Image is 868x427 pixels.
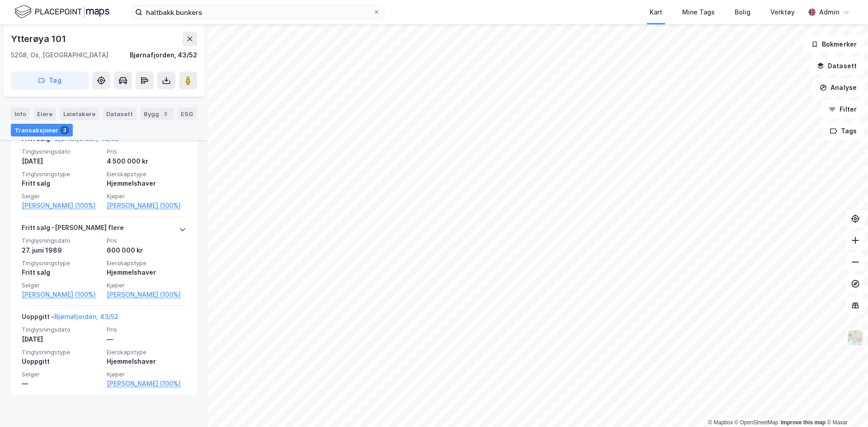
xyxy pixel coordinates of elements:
span: Pris [107,237,186,244]
button: Filter [821,100,864,118]
div: [DATE] [22,334,101,345]
div: 3 [60,126,69,135]
div: 600 000 kr [107,245,186,256]
button: Tags [822,122,864,140]
div: Datasett [103,108,137,120]
span: Pris [107,148,186,155]
div: 4 500 000 kr [107,156,186,167]
span: Tinglysningsdato [22,326,101,333]
div: Info [11,108,30,120]
span: Selger [22,371,101,378]
button: Tag [11,71,89,89]
div: 27. juni 1989 [22,245,101,256]
div: Fritt salg - [22,133,119,148]
div: Uoppgitt - [22,311,118,326]
iframe: Chat Widget [823,384,868,427]
a: Mapbox [708,419,733,426]
span: Tinglysningstype [22,170,101,178]
a: [PERSON_NAME] (100%) [107,378,186,389]
span: Pris [107,326,186,333]
span: Kjøper [107,192,186,200]
div: 3 [161,109,170,118]
div: Hjemmelshaver [107,356,186,367]
div: Bolig [735,7,750,18]
a: Bjørnafjorden, 43/52 [54,313,118,320]
div: Bjørnafjorden, 43/52 [130,50,197,61]
span: Selger [22,192,101,200]
a: [PERSON_NAME] (100%) [22,200,101,211]
span: Kjøper [107,282,186,289]
span: Selger [22,282,101,289]
div: Transaksjoner [11,124,73,136]
div: ESG [177,108,197,120]
a: [PERSON_NAME] (100%) [22,289,101,300]
a: [PERSON_NAME] (100%) [107,200,186,211]
a: OpenStreetMap [735,419,778,426]
button: Analyse [812,79,864,97]
span: Eierskapstype [107,259,186,267]
div: Hjemmelshaver [107,178,186,189]
div: Bygg [140,108,174,120]
div: Fritt salg - [PERSON_NAME] flere [22,222,124,237]
span: Tinglysningsdato [22,237,101,244]
a: [PERSON_NAME] (100%) [107,289,186,300]
div: — [22,378,101,389]
span: Tinglysningstype [22,348,101,356]
div: Kart [650,7,662,18]
img: logo.f888ab2527a4732fd821a326f86c7f29.svg [14,4,109,20]
img: Z [847,329,864,347]
div: Leietakere [60,108,99,120]
div: Mine Tags [682,7,715,18]
div: Eiere [33,108,56,120]
a: Improve this map [781,419,826,426]
div: Hjemmelshaver [107,267,186,278]
input: Søk på adresse, matrikkel, gårdeiere, leietakere eller personer [142,5,373,19]
div: Admin [819,7,839,18]
div: Uoppgitt [22,356,101,367]
div: [DATE] [22,156,101,167]
span: Tinglysningstype [22,259,101,267]
div: Verktøy [770,7,795,18]
span: Eierskapstype [107,348,186,356]
div: Fritt salg [22,267,101,278]
div: Kontrollprogram for chat [823,384,868,427]
span: Tinglysningsdato [22,148,101,155]
div: Fritt salg [22,178,101,189]
div: — [107,334,186,345]
span: Kjøper [107,371,186,378]
div: 5208, Os, [GEOGRAPHIC_DATA] [11,50,108,61]
span: Eierskapstype [107,170,186,178]
div: Ytterøya 101 [11,32,68,46]
button: Datasett [809,57,864,75]
button: Bokmerker [803,35,864,53]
